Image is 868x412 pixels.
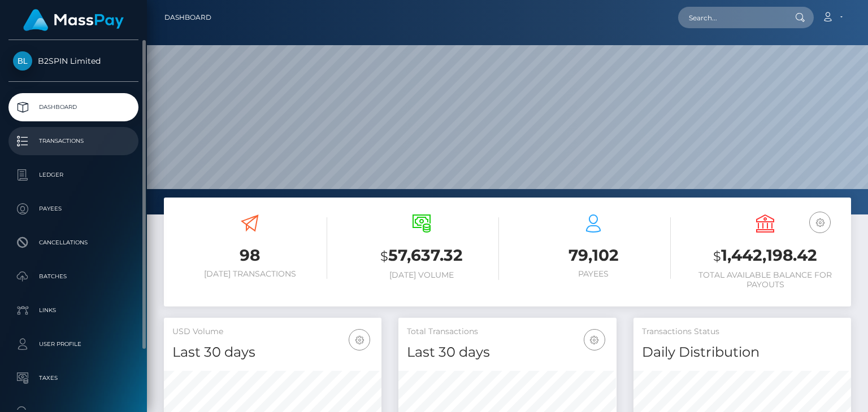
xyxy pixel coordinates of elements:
p: Dashboard [13,99,134,116]
p: Ledger [13,166,134,183]
h4: Daily Distribution [642,343,843,362]
h6: Total Available Balance for Payouts [688,270,843,290]
small: $ [380,248,388,264]
h6: Payees [516,269,671,279]
span: B2SPIN Limited [8,56,138,66]
a: Cancellations [8,229,138,257]
a: Taxes [8,364,138,392]
h3: 79,102 [516,244,671,266]
h6: [DATE] Transactions [172,269,327,279]
p: Taxes [13,370,134,387]
input: Search... [678,7,784,28]
a: Dashboard [164,6,211,29]
a: Links [8,296,138,325]
a: Batches [8,262,138,291]
a: User Profile [8,330,138,358]
h5: USD Volume [172,326,373,338]
p: Payees [13,200,134,217]
img: B2SPIN Limited [13,51,32,71]
p: Batches [13,268,134,285]
p: Transactions [13,133,134,150]
p: Cancellations [13,234,134,251]
h5: Total Transactions [407,326,607,338]
h6: [DATE] Volume [344,270,499,280]
h3: 57,637.32 [344,244,499,268]
a: Transactions [8,127,138,155]
p: Links [13,302,134,319]
a: Payees [8,195,138,223]
h5: Transactions Status [642,326,843,338]
p: User Profile [13,336,134,353]
small: $ [713,248,721,264]
h4: Last 30 days [172,343,373,362]
img: MassPay Logo [23,9,124,31]
a: Dashboard [8,93,138,121]
h3: 98 [172,244,327,266]
h3: 1,442,198.42 [688,244,843,268]
a: Ledger [8,161,138,189]
h4: Last 30 days [407,343,607,362]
